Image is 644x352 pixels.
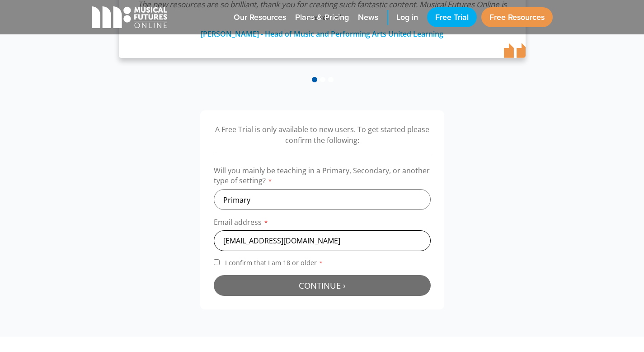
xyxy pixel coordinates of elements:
span: Continue › [299,280,346,291]
p: A Free Trial is only available to new users. To get started please confirm the following: [214,124,431,146]
span: News [358,11,378,24]
span: Plans & Pricing [295,11,349,24]
span: I confirm that I am 18 or older [223,258,325,267]
a: Free Resources [481,7,553,27]
span: Log in [396,11,418,24]
label: Will you mainly be teaching in a Primary, Secondary, or another type of setting? [214,166,431,189]
label: Email address [214,217,431,230]
a: Free Trial [427,7,477,27]
input: I confirm that I am 18 or older* [214,259,220,265]
span: Our Resources [234,11,286,24]
button: Continue › [214,275,431,296]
